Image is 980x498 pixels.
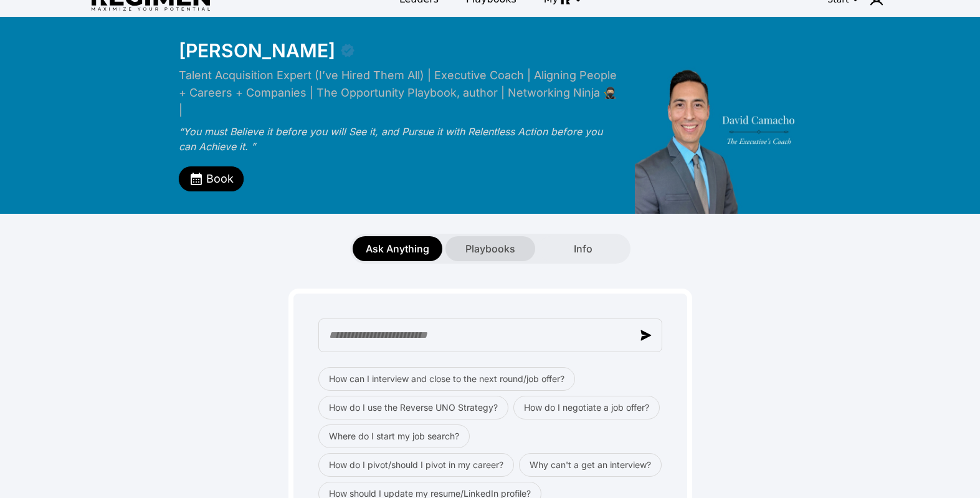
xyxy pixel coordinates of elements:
span: Ask Anything [366,241,429,256]
span: Book [206,170,234,188]
button: Why can't a get an interview? [519,453,662,477]
img: send message [640,330,652,341]
span: Info [574,241,592,256]
div: “You must Believe it before you will See it, and Pursue it with Relentless Action before you can ... [179,124,621,154]
button: Info [538,236,628,261]
button: Playbooks [445,236,535,261]
div: Verified partner - David Camacho [340,43,355,58]
div: [PERSON_NAME] [179,39,335,62]
button: Ask Anything [353,236,442,261]
button: How do I pivot/should I pivot in my career? [318,453,514,477]
button: Book [179,166,244,191]
button: How do I use the Reverse UNO Strategy? [318,396,508,419]
button: How can I interview and close to the next round/job offer? [318,367,575,391]
button: How do I negotiate a job offer? [513,396,660,419]
div: Talent Acquisition Expert (I’ve Hired Them All) | Executive Coach | Aligning People + Careers + C... [179,67,621,119]
button: Where do I start my job search? [318,424,470,448]
span: Playbooks [465,241,515,256]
